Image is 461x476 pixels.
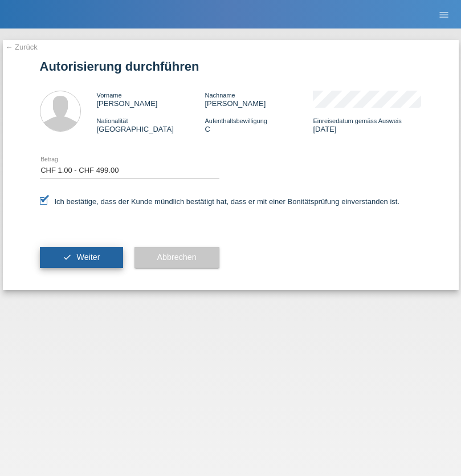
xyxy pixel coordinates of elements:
[313,117,401,124] span: Einreisedatum gemäss Ausweis
[6,43,38,51] a: ← Zurück
[97,92,122,99] span: Vorname
[40,59,422,74] h1: Autorisierung durchführen
[76,253,100,262] span: Weiter
[438,9,450,21] i: menu
[157,253,197,262] span: Abbrechen
[205,92,235,99] span: Nachname
[433,11,455,18] a: menu
[313,116,421,133] div: [DATE]
[40,197,400,206] label: Ich bestätige, dass der Kunde mündlich bestätigt hat, dass er mit einer Bonitätsprüfung einversta...
[97,91,205,108] div: [PERSON_NAME]
[134,247,219,268] button: Abbrechen
[205,116,313,133] div: C
[205,117,267,124] span: Aufenthaltsbewilligung
[40,247,123,268] button: check Weiter
[97,117,128,124] span: Nationalität
[205,91,313,108] div: [PERSON_NAME]
[97,116,205,133] div: [GEOGRAPHIC_DATA]
[63,253,72,262] i: check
